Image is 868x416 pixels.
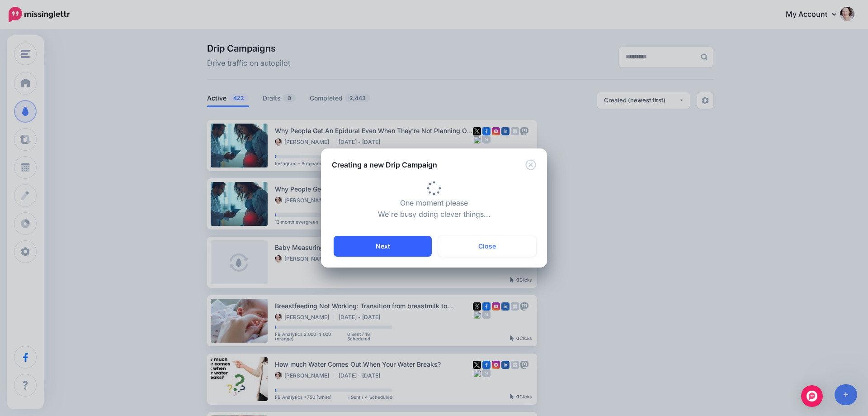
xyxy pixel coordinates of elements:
[378,186,491,219] span: One moment please We're busy doing clever things...
[332,159,437,170] h5: Creating a new Drip Campaign
[525,159,536,171] button: Close
[334,236,432,257] button: Next
[801,385,823,407] div: Open Intercom Messenger
[438,236,536,257] button: Close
